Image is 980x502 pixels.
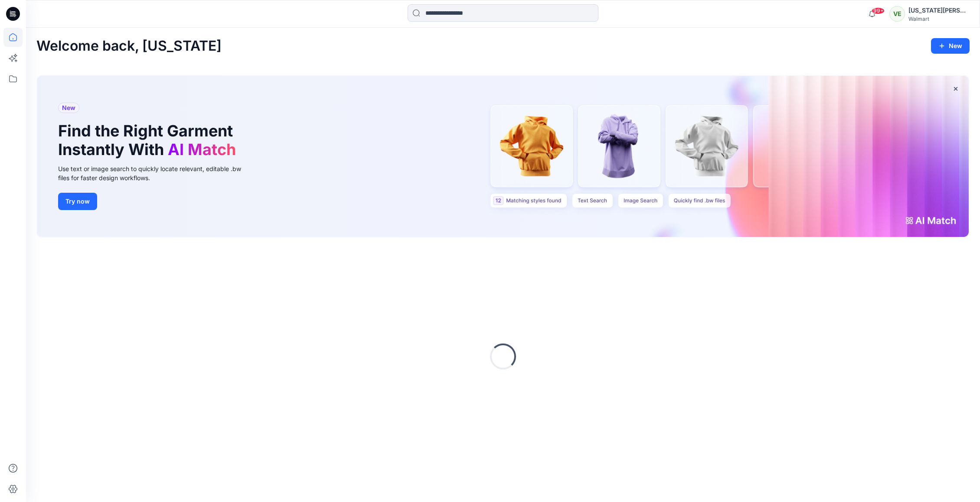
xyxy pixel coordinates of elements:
[58,164,253,182] div: Use text or image search to quickly locate relevant, editable .bw files for faster design workflows.
[58,122,240,159] h1: Find the Right Garment Instantly With
[168,140,236,159] span: AI Match
[908,16,969,22] div: Walmart
[36,38,222,54] h2: Welcome back, [US_STATE]
[908,5,969,16] div: [US_STATE][PERSON_NAME]
[872,7,885,14] span: 99+
[931,38,970,54] button: New
[62,103,75,113] span: New
[58,193,97,210] button: Try now
[889,6,905,22] div: VE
